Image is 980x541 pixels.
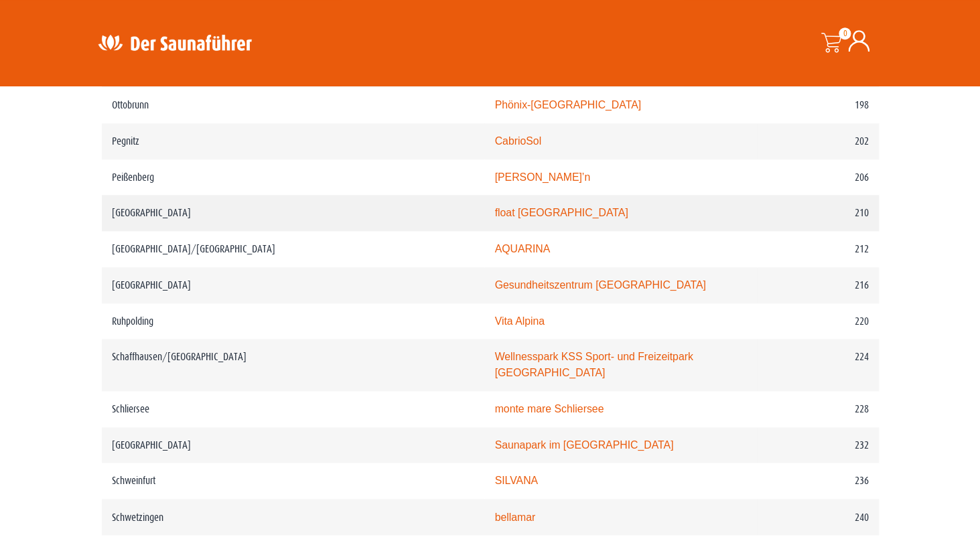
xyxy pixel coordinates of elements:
a: Gesundheitszentrum [GEOGRAPHIC_DATA] [494,279,705,291]
td: 232 [757,427,879,463]
a: float [GEOGRAPHIC_DATA] [494,207,628,218]
a: [PERSON_NAME]’n [494,171,590,183]
td: Ottobrunn [102,87,485,123]
td: 240 [757,499,879,535]
td: [GEOGRAPHIC_DATA]/[GEOGRAPHIC_DATA] [102,231,485,267]
td: [GEOGRAPHIC_DATA] [102,195,485,231]
td: Schweinfurt [102,463,485,499]
td: Ruhpolding [102,303,485,339]
span: 0 [839,27,851,40]
td: Schwetzingen [102,499,485,535]
a: SILVANA [494,475,538,486]
td: Schaffhausen/[GEOGRAPHIC_DATA] [102,339,485,391]
td: Schliersee [102,391,485,427]
td: Pegnitz [102,123,485,159]
a: CabrioSol [494,135,541,147]
a: bellamar [494,511,535,522]
td: 220 [757,303,879,339]
td: Peißenberg [102,159,485,196]
td: 224 [757,339,879,391]
a: Vita Alpina [494,315,545,327]
a: monte mare Schliersee [494,403,604,414]
td: 198 [757,87,879,123]
td: 206 [757,159,879,196]
td: 236 [757,463,879,499]
td: 212 [757,231,879,267]
td: 210 [757,195,879,231]
td: [GEOGRAPHIC_DATA] [102,267,485,303]
td: 216 [757,267,879,303]
td: 228 [757,391,879,427]
a: Wellnesspark KSS Sport- und Freizeitpark [GEOGRAPHIC_DATA] [494,351,693,378]
a: Saunapark im [GEOGRAPHIC_DATA] [494,439,673,451]
td: [GEOGRAPHIC_DATA] [102,427,485,463]
a: Phönix-[GEOGRAPHIC_DATA] [494,99,640,110]
a: AQUARINA [494,243,550,254]
td: 202 [757,123,879,159]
